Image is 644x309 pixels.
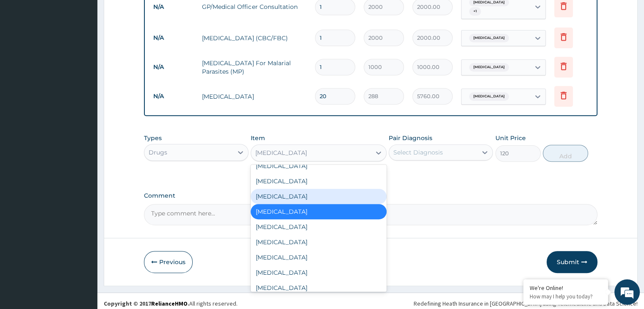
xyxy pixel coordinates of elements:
span: [MEDICAL_DATA] [469,63,509,72]
label: Types [144,135,162,142]
div: [MEDICAL_DATA] [251,250,387,265]
span: [MEDICAL_DATA] [469,34,509,42]
label: Unit Price [495,134,526,142]
label: Pair Diagnosis [389,134,432,142]
div: [MEDICAL_DATA] [251,204,387,219]
div: Chat with us now [44,47,142,58]
label: Comment [144,192,597,199]
td: [MEDICAL_DATA] For Malarial Parasites (MP) [198,55,310,80]
button: Add [543,145,588,162]
div: [MEDICAL_DATA] [255,149,307,157]
td: N/A [149,30,198,46]
div: [MEDICAL_DATA] [251,235,387,250]
div: [MEDICAL_DATA] [251,219,387,235]
td: N/A [149,88,198,104]
div: Minimize live chat window [139,4,159,25]
td: [MEDICAL_DATA] [198,88,310,105]
textarea: Type your message and hit 'Enter' [4,213,161,243]
div: We're Online! [530,284,602,292]
a: RelianceHMO [151,300,188,307]
div: Redefining Heath Insurance in [GEOGRAPHIC_DATA] using Telemedicine and Data Science! [414,299,638,308]
div: [MEDICAL_DATA] [251,174,387,189]
div: [MEDICAL_DATA] [251,265,387,280]
td: N/A [149,59,198,75]
div: [MEDICAL_DATA] [251,280,387,295]
img: d_794563401_company_1708531726252_794563401 [16,42,34,63]
label: Item [251,134,265,142]
button: Submit [547,251,597,273]
div: Drugs [149,148,167,157]
td: [MEDICAL_DATA] (CBC/FBC) [198,30,310,47]
strong: Copyright © 2017 . [104,300,189,307]
span: + 1 [469,7,481,16]
p: How may I help you today? [530,293,602,300]
button: Previous [144,251,193,273]
div: Select Diagnosis [393,148,443,157]
span: [MEDICAL_DATA] [469,92,509,101]
div: [MEDICAL_DATA] [251,158,387,174]
span: We're online! [49,98,117,183]
div: [MEDICAL_DATA] [251,189,387,204]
